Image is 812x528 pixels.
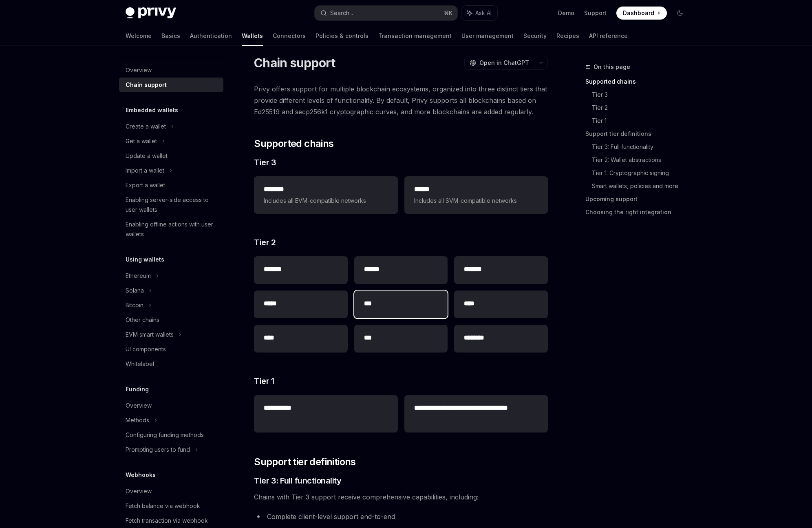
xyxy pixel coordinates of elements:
div: Prompting users to fund [126,445,190,455]
a: Dashboard [616,7,667,20]
span: Tier 1 [254,375,274,387]
a: Welcome [126,26,152,46]
a: Fetch transaction via webhook [119,513,223,528]
span: Ask AI [475,9,492,17]
a: Transaction management [378,26,452,46]
a: Demo [558,9,574,17]
a: Update a wallet [119,149,223,163]
a: **** ***Includes all EVM-compatible networks [254,176,397,214]
div: UI components [126,344,166,354]
div: Ethereum [126,271,151,281]
a: Authentication [190,26,232,46]
div: Enabling server-side access to user wallets [126,195,218,215]
a: Recipes [556,26,579,46]
a: Supported chains [585,75,693,88]
div: Chain support [126,80,167,90]
a: Export a wallet [119,178,223,193]
a: Other chains [119,313,223,327]
button: Open in ChatGPT [464,56,534,70]
span: Dashboard [623,9,654,17]
button: Toggle dark mode [673,7,686,20]
h1: Chain support [254,55,335,70]
h5: Funding [126,384,149,394]
a: Smart wallets, policies and more [592,180,693,193]
span: Open in ChatGPT [479,59,529,67]
button: Ask AI [461,6,497,20]
a: Tier 2: Wallet abstractions [592,153,693,166]
span: Privy offers support for multiple blockchain ecosystems, organized into three distinct tiers that... [254,83,548,118]
a: Support [584,9,607,17]
span: ⌘ K [444,10,452,16]
a: Tier 1: Cryptographic signing [592,166,693,180]
a: Policies & controls [316,26,368,46]
img: dark logo [126,7,176,19]
div: EVM smart wallets [126,330,174,339]
div: Search... [330,8,353,18]
a: **** *Includes all SVM-compatible networks [404,176,548,214]
li: Complete client-level support end-to-end [254,511,548,522]
a: Upcoming support [585,193,693,206]
div: Import a wallet [126,166,164,175]
div: Fetch transaction via webhook [126,516,208,526]
a: Wallets [242,26,263,46]
div: Whitelabel [126,359,154,369]
a: Connectors [273,26,306,46]
span: Includes all EVM-compatible networks [264,196,388,206]
span: Tier 2 [254,237,276,248]
span: Chains with Tier 3 support receive comprehensive capabilities, including: [254,491,548,503]
a: User management [461,26,514,46]
h5: Using wallets [126,255,164,264]
div: Overview [126,401,152,410]
div: Solana [126,286,144,295]
a: Chain support [119,78,223,92]
div: Bitcoin [126,300,143,310]
div: Enabling offline actions with user wallets [126,220,218,239]
a: Enabling server-side access to user wallets [119,193,223,217]
a: Whitelabel [119,357,223,371]
a: Overview [119,398,223,413]
div: Update a wallet [126,151,168,161]
span: Support tier definitions [254,455,356,468]
div: Configuring funding methods [126,430,204,440]
span: Supported chains [254,137,333,150]
div: Overview [126,65,152,75]
a: UI components [119,342,223,357]
a: Tier 2 [592,101,693,114]
a: Tier 3 [592,88,693,101]
a: Configuring funding methods [119,428,223,442]
span: Tier 3: Full functionality [254,475,341,486]
div: Get a wallet [126,136,157,146]
a: API reference [589,26,628,46]
a: Overview [119,63,223,78]
span: Tier 3 [254,157,276,168]
div: Create a wallet [126,122,166,131]
span: On this page [594,62,630,72]
a: Fetch balance via webhook [119,499,223,513]
a: Support tier definitions [585,127,693,140]
a: Tier 1 [592,114,693,127]
a: Basics [161,26,180,46]
div: Fetch balance via webhook [126,501,200,511]
span: Includes all SVM-compatible networks [414,196,538,206]
a: Enabling offline actions with user wallets [119,217,223,242]
a: Security [523,26,547,46]
a: Tier 3: Full functionality [592,140,693,153]
h5: Embedded wallets [126,105,178,115]
a: Overview [119,484,223,499]
div: Export a wallet [126,180,165,190]
a: Choosing the right integration [585,206,693,219]
div: Other chains [126,315,159,325]
button: Search...⌘K [315,6,457,20]
h5: Webhooks [126,470,156,480]
div: Methods [126,415,149,425]
div: Overview [126,486,152,496]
